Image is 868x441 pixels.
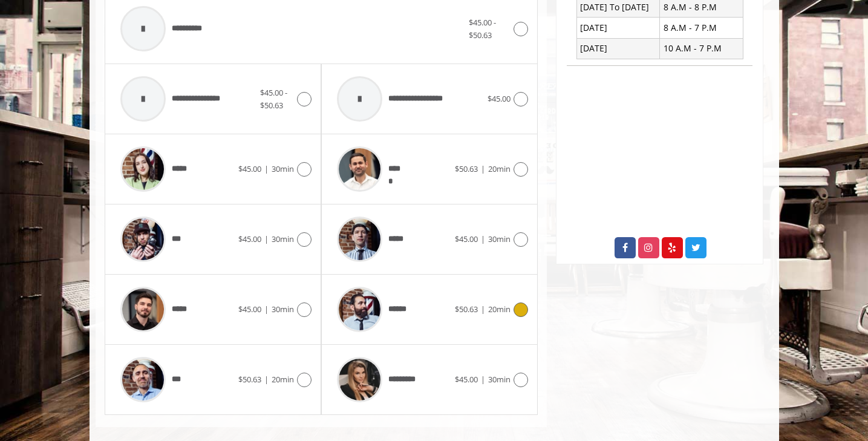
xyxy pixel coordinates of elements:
[488,93,511,104] span: $45.00
[488,374,511,385] span: 30min
[576,18,660,38] td: [DATE]
[488,304,511,315] span: 20min
[272,163,294,174] span: 30min
[488,163,511,174] span: 20min
[264,304,269,315] span: |
[481,374,485,385] span: |
[481,234,485,244] span: |
[260,87,287,111] span: $45.00 - $50.63
[488,234,511,244] span: 30min
[238,234,261,244] span: $45.00
[481,163,485,174] span: |
[455,234,478,244] span: $45.00
[455,163,478,174] span: $50.63
[272,304,294,315] span: 30min
[660,38,743,59] td: 10 A.M - 7 P.M
[455,304,478,315] span: $50.63
[264,234,269,244] span: |
[264,374,269,385] span: |
[238,374,261,385] span: $50.63
[469,17,496,41] span: $45.00 - $50.63
[481,304,485,315] span: |
[272,374,294,385] span: 20min
[238,163,261,174] span: $45.00
[576,38,660,59] td: [DATE]
[272,234,294,244] span: 30min
[455,374,478,385] span: $45.00
[238,304,261,315] span: $45.00
[660,18,743,38] td: 8 A.M - 7 P.M
[264,163,269,174] span: |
